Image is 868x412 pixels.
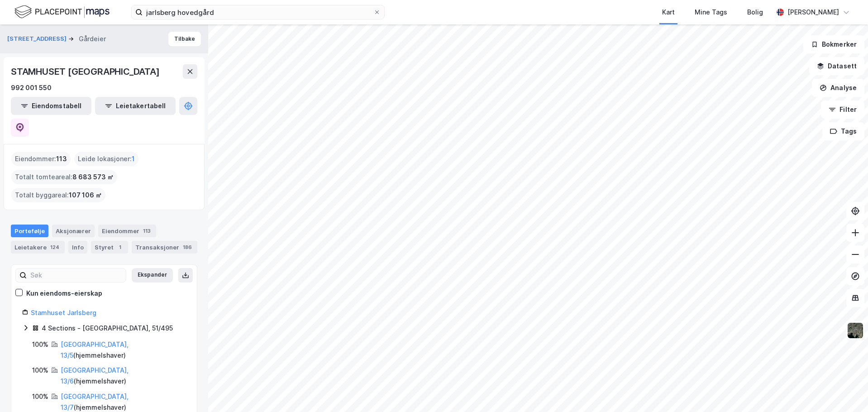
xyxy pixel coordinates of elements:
div: Leide lokasjoner : [74,152,138,166]
span: 8 683 573 ㎡ [72,172,114,182]
button: Ekspander [132,268,173,283]
button: Bokmerker [803,35,864,53]
div: ( hjemmelshaver ) [61,339,186,361]
button: Tilbake [168,32,201,46]
button: Tags [822,122,864,140]
div: 113 [141,226,153,235]
button: [STREET_ADDRESS] [7,34,68,43]
div: Eiendommer [98,225,156,237]
div: 100% [32,339,48,350]
div: Bolig [747,7,763,18]
div: [PERSON_NAME] [787,7,839,18]
button: Leietakertabell [95,97,176,115]
button: Filter [821,101,864,119]
a: Stamhuset Jarlsberg [31,309,96,316]
div: STAMHUSET [GEOGRAPHIC_DATA] [11,64,162,79]
div: Portefølje [11,225,48,237]
button: Eiendomstabell [11,97,91,115]
button: Datasett [809,57,864,75]
img: logo.f888ab2527a4732fd821a326f86c7f29.svg [14,4,110,20]
div: 4 Sections - [GEOGRAPHIC_DATA], 51/495 [42,323,173,334]
div: Styret [91,241,128,254]
div: 186 [181,243,194,252]
div: 100% [32,365,48,376]
a: [GEOGRAPHIC_DATA], 13/7 [61,393,129,411]
div: Totalt byggareal : [11,188,105,202]
input: Søk på adresse, matrikkel, gårdeiere, leietakere eller personer [143,5,373,19]
div: Mine Tags [695,7,727,18]
div: Aksjonærer [52,225,95,237]
a: [GEOGRAPHIC_DATA], 13/6 [61,366,129,385]
div: 1 [115,243,124,252]
a: [GEOGRAPHIC_DATA], 13/5 [61,340,129,359]
div: 992 001 550 [11,82,52,93]
div: Gårdeier [79,34,106,44]
div: Eiendommer : [11,152,71,166]
button: Analyse [812,79,864,97]
div: 100% [32,391,48,402]
span: 107 106 ㎡ [69,190,102,201]
span: 1 [132,153,135,164]
div: Kart [662,7,675,18]
div: ( hjemmelshaver ) [61,365,186,387]
div: 124 [48,243,61,252]
iframe: Chat Widget [823,369,868,412]
input: Søk [27,268,126,282]
div: Info [68,241,87,254]
div: Totalt tomteareal : [11,170,117,184]
div: Kun eiendoms-eierskap [26,288,102,299]
span: 113 [56,153,67,164]
div: Leietakere [11,241,65,254]
img: 9k= [847,322,864,339]
div: Transaksjoner [132,241,197,254]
